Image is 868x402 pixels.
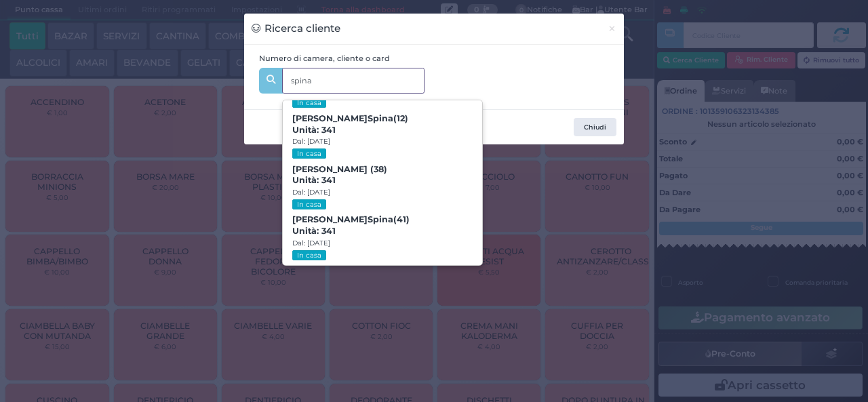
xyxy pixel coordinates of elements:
[292,164,387,186] b: [PERSON_NAME] (38)
[600,14,624,44] button: Chiudi
[292,239,330,247] small: Dal: [DATE]
[292,137,330,146] small: Dal: [DATE]
[292,226,336,237] span: Unità: 341
[292,175,336,186] span: Unità: 341
[259,53,390,64] label: Numero di camera, cliente o card
[292,199,325,209] small: In casa
[292,148,325,159] small: In casa
[292,98,325,108] small: In casa
[368,113,393,123] strong: Spina
[368,214,393,224] strong: Spina
[292,214,410,236] b: [PERSON_NAME] (41)
[292,188,330,197] small: Dal: [DATE]
[252,21,340,37] h3: Ricerca cliente
[608,21,616,36] span: ×
[282,68,425,94] input: Es. 'Mario Rossi', '220' o '108123234234'
[292,250,325,260] small: In casa
[574,118,616,137] button: Chiudi
[292,125,336,136] span: Unità: 341
[292,113,408,135] b: [PERSON_NAME] (12)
